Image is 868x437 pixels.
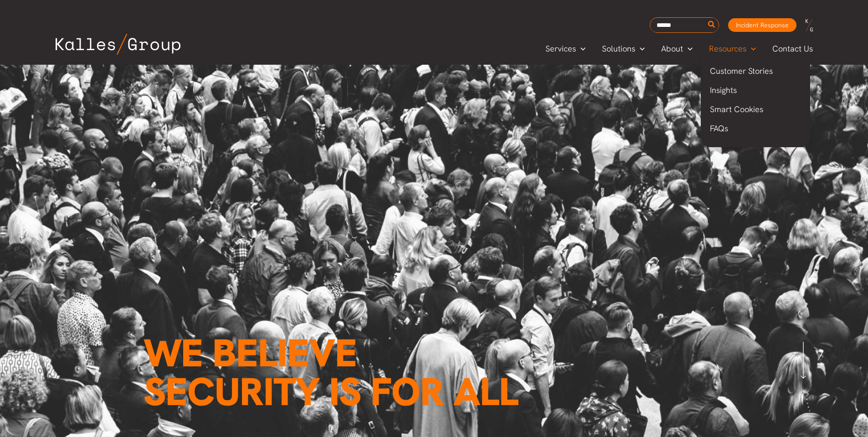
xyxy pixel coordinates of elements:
[602,42,635,56] span: Solutions
[537,41,822,56] nav: Primary Site Navigation
[701,81,810,100] a: Insights
[728,18,796,32] a: Incident Response
[701,119,810,138] a: FAQs
[710,66,773,76] span: Customer Stories
[144,328,518,417] span: We believe Security is for all
[701,42,764,56] a: ResourcesMenu Toggle
[537,42,594,56] a: ServicesMenu Toggle
[709,42,746,56] span: Resources
[710,123,728,134] span: FAQs
[710,85,737,95] span: Insights
[706,18,718,32] button: Search
[661,42,683,56] span: About
[701,62,810,81] a: Customer Stories
[772,42,813,56] span: Contact Us
[56,34,180,55] img: Kalles Group
[635,42,645,56] span: Menu Toggle
[594,42,653,56] a: SolutionsMenu Toggle
[545,42,576,56] span: Services
[701,100,810,119] a: Smart Cookies
[746,42,756,56] span: Menu Toggle
[576,42,586,56] span: Menu Toggle
[710,104,763,114] span: Smart Cookies
[683,42,693,56] span: Menu Toggle
[764,42,822,56] a: Contact Us
[653,42,701,56] a: AboutMenu Toggle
